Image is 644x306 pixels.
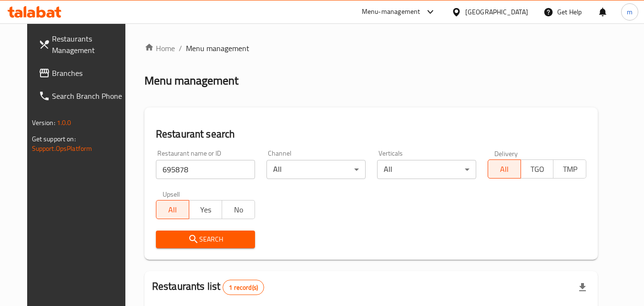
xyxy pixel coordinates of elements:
[627,7,633,17] span: m
[156,160,255,179] input: Search for restaurant name or ID..
[32,116,55,129] span: Version:
[521,159,554,179] button: TGO
[494,150,518,157] label: Delivery
[377,160,476,179] div: All
[557,162,583,176] span: TMP
[160,203,185,217] span: All
[465,7,528,17] div: [GEOGRAPHIC_DATA]
[144,73,238,88] h2: Menu management
[32,133,76,145] span: Get support on:
[31,62,135,84] a: Branches
[193,203,218,217] span: Yes
[222,200,255,219] button: No
[164,233,247,245] span: Search
[223,283,264,292] span: 1 record(s)
[52,33,127,56] span: Restaurants Management
[525,162,550,176] span: TGO
[57,116,72,129] span: 1.0.0
[492,162,517,176] span: All
[31,84,135,107] a: Search Branch Phone
[32,142,92,155] a: Support.OpsPlatform
[226,203,251,217] span: No
[52,67,127,79] span: Branches
[156,200,189,219] button: All
[163,190,180,197] label: Upsell
[571,276,594,299] div: Export file
[553,159,586,179] button: TMP
[52,90,127,102] span: Search Branch Phone
[144,42,598,54] nav: breadcrumb
[186,42,249,54] span: Menu management
[156,127,587,141] h2: Restaurant search
[152,279,264,295] h2: Restaurants list
[179,42,182,54] li: /
[362,6,420,18] div: Menu-management
[156,231,255,248] button: Search
[31,27,135,62] a: Restaurants Management
[266,160,366,179] div: All
[488,159,521,179] button: All
[189,200,222,219] button: Yes
[223,280,264,295] div: Total records count
[144,42,175,54] a: Home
